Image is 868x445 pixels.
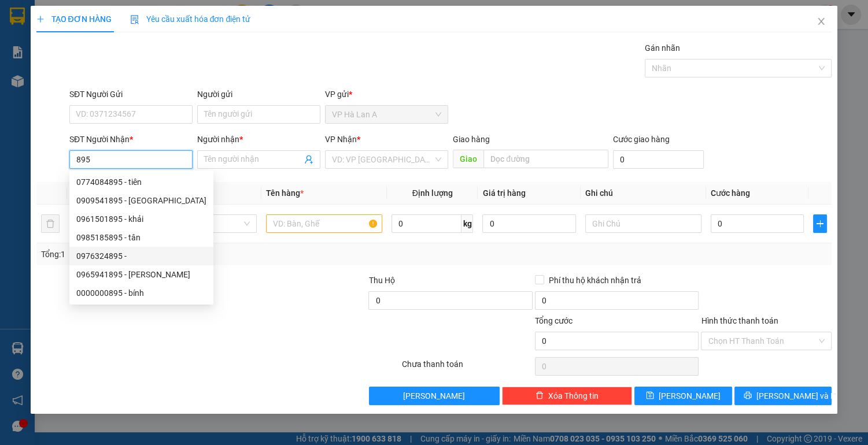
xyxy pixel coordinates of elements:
[817,17,826,26] span: close
[403,390,465,402] span: [PERSON_NAME]
[482,188,525,198] span: Giá trị hàng
[711,188,750,198] span: Cước hàng
[266,214,382,233] input: VD: Bàn, Ghế
[744,391,752,400] span: printer
[76,250,206,262] div: 0976324895 -
[645,43,680,53] label: Gán nhãn
[613,150,704,169] input: Cước giao hàng
[76,213,206,225] div: 0961501895 - khải
[502,387,633,405] button: deleteXóa Thông tin
[197,133,320,146] div: Người nhận
[69,133,193,146] div: SĐT Người Nhận
[36,15,45,23] span: plus
[69,228,213,247] div: 0985185895 - tân
[535,391,544,400] span: delete
[634,387,732,405] button: save[PERSON_NAME]
[581,182,706,205] th: Ghi chú
[41,214,60,233] button: delete
[197,88,320,101] div: Người gửi
[304,155,313,164] span: user-add
[76,176,206,188] div: 0774084895 - tiên
[548,390,599,402] span: Xóa Thông tin
[482,214,576,233] input: 0
[544,274,646,287] span: Phí thu hộ khách nhận trả
[130,15,139,24] img: icon
[69,88,193,101] div: SĐT Người Gửi
[646,391,654,400] span: save
[412,188,453,198] span: Định lượng
[69,265,213,284] div: 0965941895 - mina
[701,316,778,325] label: Hình thức thanh toán
[69,247,213,265] div: 0976324895 -
[453,150,483,168] span: Giao
[69,284,213,302] div: 0000000895 - bính
[69,210,213,228] div: 0961501895 - khải
[814,219,826,228] span: plus
[734,387,832,405] button: printer[PERSON_NAME] và In
[585,214,701,233] input: Ghi Chú
[76,231,206,244] div: 0985185895 - tân
[805,6,837,38] button: Close
[130,14,251,24] span: Yêu cầu xuất hóa đơn điện tử
[368,276,394,285] span: Thu Hộ
[453,135,490,144] span: Giao hàng
[535,316,572,325] span: Tổng cước
[332,106,441,123] span: VP Hà Lan A
[41,248,336,261] div: Tổng: 1
[483,150,608,168] input: Dọc đường
[756,390,837,402] span: [PERSON_NAME] và In
[69,173,213,191] div: 0774084895 - tiên
[613,135,670,144] label: Cước giao hàng
[325,88,448,101] div: VP gửi
[36,14,112,24] span: TẠO ĐƠN HÀNG
[266,188,304,198] span: Tên hàng
[76,268,206,281] div: 0965941895 - [PERSON_NAME]
[813,214,827,233] button: plus
[325,135,357,144] span: VP Nhận
[461,214,473,233] span: kg
[369,387,500,405] button: [PERSON_NAME]
[69,191,213,210] div: 0909541895 - tân sơn
[76,194,206,207] div: 0909541895 - [GEOGRAPHIC_DATA]
[76,287,206,299] div: 0000000895 - bính
[401,358,534,378] div: Chưa thanh toán
[659,390,721,402] span: [PERSON_NAME]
